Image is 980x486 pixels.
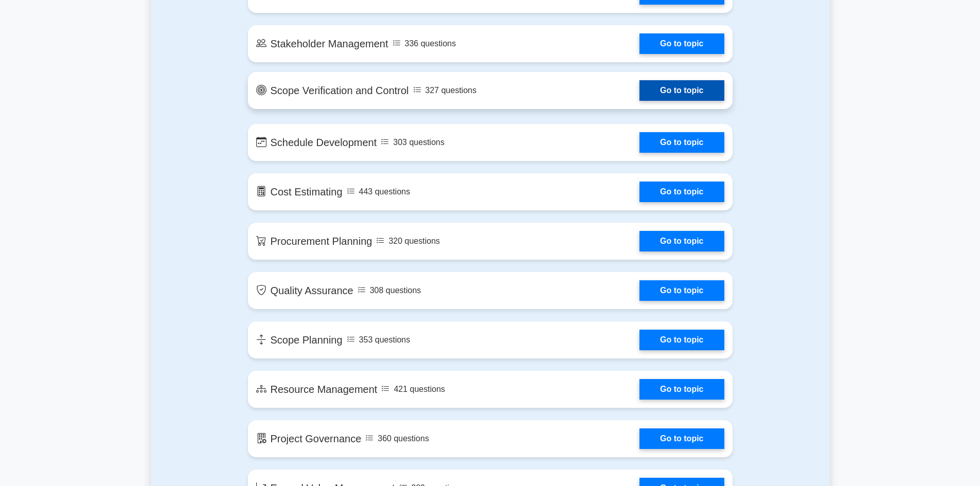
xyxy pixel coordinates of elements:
[639,280,724,301] a: Go to topic
[639,33,724,54] a: Go to topic
[639,182,724,202] a: Go to topic
[639,132,724,153] a: Go to topic
[639,428,724,449] a: Go to topic
[639,231,724,251] a: Go to topic
[639,379,724,400] a: Go to topic
[639,330,724,350] a: Go to topic
[639,80,724,101] a: Go to topic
